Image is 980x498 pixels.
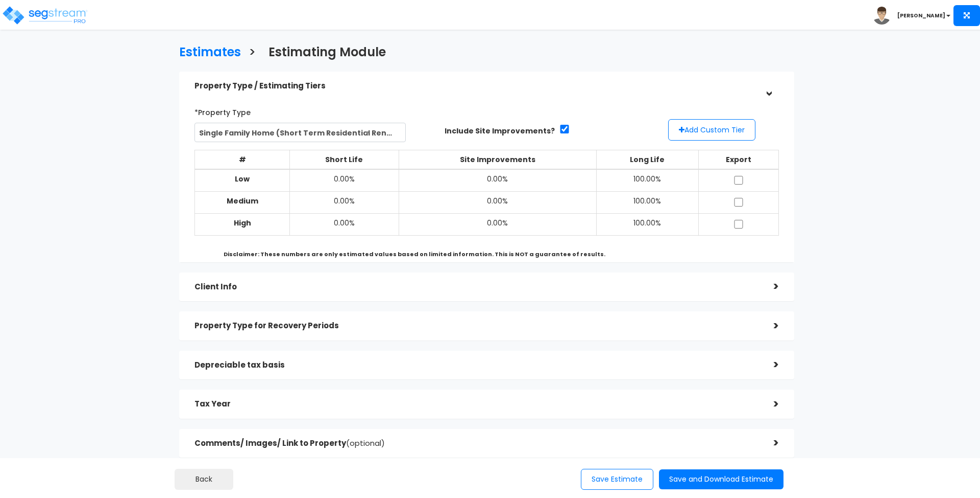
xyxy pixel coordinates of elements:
[249,46,256,61] h3: >
[194,322,758,330] h5: Property Type for Recovery Periods
[195,150,290,170] th: #
[399,169,597,192] td: 0.00%
[194,82,758,90] h5: Property Type / Estimating Tiers
[261,35,386,66] a: Estimating Module
[179,46,241,61] h3: Estimates
[581,469,653,490] button: Save Estimate
[175,469,233,490] a: Back
[399,192,597,214] td: 0.00%
[897,12,945,19] b: [PERSON_NAME]
[194,361,758,370] h5: Depreciable tax basis
[235,174,250,184] b: Low
[171,35,241,66] a: Estimates
[698,150,778,170] th: Export
[289,214,399,236] td: 0.00%
[289,150,399,170] th: Short Life
[194,104,251,118] label: *Property Type
[224,250,605,258] b: Disclaimer: These numbers are only estimated values based on limited information. This is NOT a g...
[399,214,597,236] td: 0.00%
[758,435,779,451] div: >
[399,150,597,170] th: Site Improvements
[194,400,758,409] h5: Tax Year
[445,126,555,136] label: Include Site Improvements?
[195,123,405,143] span: Single Family Home (Short Term Residential Rental)
[597,169,699,192] td: 100.00%
[758,396,779,412] div: >
[668,119,755,141] button: Add Custom Tier
[2,5,88,26] img: logo_pro_r.png
[194,283,758,291] h5: Client Info
[194,439,758,448] h5: Comments/ Images/ Link to Property
[289,192,399,214] td: 0.00%
[597,192,699,214] td: 100.00%
[659,469,783,489] button: Save and Download Estimate
[873,7,891,25] img: avatar.png
[758,318,779,334] div: >
[234,218,251,228] b: High
[597,214,699,236] td: 100.00%
[346,438,385,448] span: (optional)
[289,169,399,192] td: 0.00%
[758,357,779,373] div: >
[597,150,699,170] th: Long Life
[227,196,258,206] b: Medium
[758,279,779,295] div: >
[268,46,386,61] h3: Estimating Module
[194,123,406,142] span: Single Family Home (Short Term Residential Rental)
[761,76,776,97] div: >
